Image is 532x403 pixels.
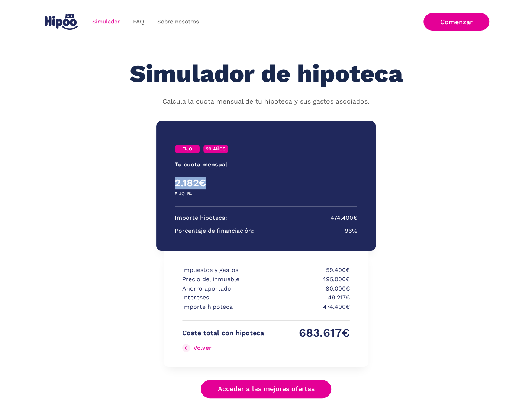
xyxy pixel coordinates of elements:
a: Volver [182,342,264,354]
p: 49.217€ [268,293,350,302]
a: 20 AÑOS [203,145,228,153]
p: 495.000€ [268,275,350,284]
p: 683.617€ [268,329,350,338]
a: Simulador [86,15,126,29]
p: Importe hipoteca [182,302,264,312]
p: Porcentaje de financiación: [175,226,254,236]
p: 474.400€ [331,213,357,223]
p: Intereses [182,293,264,302]
a: FIJO [175,145,200,153]
a: home [43,11,80,33]
p: 59.400€ [268,266,350,275]
p: Tu cuota mensual [175,160,227,169]
a: Comenzar [423,13,489,31]
p: Calcula la cuota mensual de tu hipoteca y sus gastos asociados. [162,97,370,107]
p: Importe hipoteca: [175,213,227,223]
a: FAQ [126,15,151,29]
p: Precio del inmueble [182,275,264,284]
p: Coste total con hipoteca [182,329,264,338]
div: Volver [193,344,211,351]
a: Acceder a las mejores ofertas [201,380,332,398]
p: 96% [345,226,357,236]
p: FIJO 1% [175,189,192,199]
h4: 2.182€ [175,177,266,189]
p: 474.400€ [268,302,350,312]
h1: Simulador de hipoteca [130,60,403,88]
p: Impuestos y gastos [182,266,264,275]
a: Sobre nosotros [151,15,206,29]
p: 80.000€ [268,284,350,293]
p: Ahorro aportado [182,284,264,293]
